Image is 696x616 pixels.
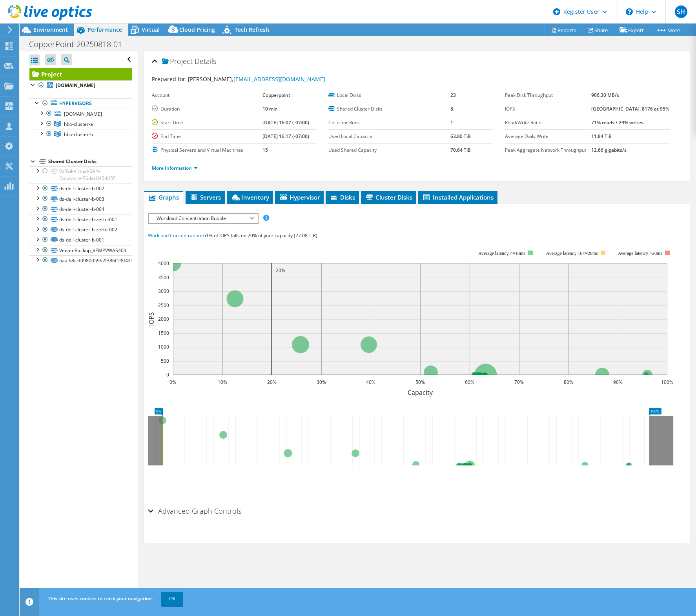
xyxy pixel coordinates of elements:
text: 0 [166,371,169,378]
label: Physical Servers and Virtual Machines [152,146,262,154]
span: [DOMAIN_NAME] [64,111,102,117]
a: naa.68ccf098005962f386f1f8f4235872d7 [29,255,132,265]
a: Hypervisors [29,98,132,109]
span: Workload Concentration Bubble [153,214,253,223]
label: Average Daily Write [505,133,591,140]
label: Duration [152,105,262,113]
span: Graphs [148,193,179,201]
text: 1500 [158,330,169,336]
text: 4000 [158,260,169,267]
div: Shared Cluster Disks [48,157,132,166]
label: Local Disks [328,91,450,99]
a: Reports [545,24,582,36]
a: [DOMAIN_NAME] [29,109,132,119]
a: [DOMAIN_NAME] [29,80,132,91]
b: [DOMAIN_NAME] [56,82,95,89]
text: 3500 [158,274,169,281]
text: 70% [514,379,524,385]
span: Performance [87,26,122,33]
label: Account [152,91,262,99]
span: Workload Concentration: [148,232,202,239]
label: Shared Cluster Disks [328,105,450,113]
b: 11.84 TiB [591,133,612,140]
span: Cluster Disks [365,193,412,201]
text: 0% [169,379,176,385]
text: 3000 [158,288,169,294]
text: 20% [276,267,285,274]
text: 60% [465,379,474,385]
span: Installed Applications [422,193,494,201]
b: 63.80 TiB [450,133,471,140]
label: IOPS [505,105,591,113]
text: 90% [613,379,623,385]
text: 30% [317,379,326,385]
text: Average latency >20ms [618,251,662,256]
a: VeeamBackup_VEMPVWAS403 [29,245,132,255]
text: IOPS [147,312,156,326]
a: More Information [152,165,198,171]
label: Peak Disk Throughput [505,91,591,99]
label: Collector Runs [328,119,450,127]
a: OK [161,592,183,606]
a: ds-dell-cluster-b-001 [29,235,132,245]
span: hbo-cluster-b [64,131,93,138]
text: 2500 [158,302,169,309]
a: ds-dell-cluster-b-zerto-002 [29,225,132,235]
a: ds-dell-cluster-b-003 [29,194,132,204]
text: 1000 [158,343,169,350]
span: 61% of IOPS falls on 20% of your capacity (27.08 TiB) [203,232,317,239]
text: 80% [564,379,573,385]
span: Cloud Pricing [179,26,215,33]
b: 8 [450,105,453,112]
text: 100% [661,379,673,385]
h1: CopperPoint-20250818-01 [26,40,134,49]
span: hbo-cluster-a [64,121,93,127]
span: [PERSON_NAME], [188,75,325,83]
b: 71% reads / 29% writes [591,119,643,126]
span: Details [195,56,216,66]
a: Share [582,24,614,36]
text: 10% [218,379,227,385]
a: ds-dell-cluster-b-004 [29,204,132,214]
span: SH [675,5,687,18]
a: More [650,24,686,36]
a: hbo-cluster-a [29,119,132,129]
text: 20% [267,379,277,385]
label: Peak Aggregate Network Throughput [505,146,591,154]
b: [DATE] 16:17 (-07:00) [262,133,309,140]
span: Tech Refresh [235,26,269,33]
text: Capacity [408,388,433,397]
a: Project [29,68,132,80]
b: 23 [450,92,456,98]
label: Prepared for: [152,75,187,83]
svg: \n [626,8,633,15]
label: Start Time [152,119,262,127]
span: Disks [330,193,355,201]
span: Project [162,58,193,65]
text: 500 [161,358,169,364]
a: [EMAIL_ADDRESS][DOMAIN_NAME] [233,75,325,83]
b: [DATE] 16:07 (-07:00) [262,119,309,126]
tspan: Average latency 10<=20ms [546,251,598,256]
tspan: Average latency <=10ms [478,251,525,256]
span: Inventory [231,193,269,201]
span: Environment [33,26,68,33]
text: 2000 [158,316,169,322]
b: 10 min [262,105,278,112]
text: 50% [415,379,425,385]
b: [GEOGRAPHIC_DATA], 8176 at 95% [591,105,669,112]
b: 906.30 MB/s [591,92,619,98]
label: Read/Write Ratio [505,119,591,127]
b: 70.64 TiB [450,147,471,153]
text: 40% [366,379,375,385]
label: End Time [152,133,262,140]
span: This site uses cookies to track your navigation. [48,595,153,602]
b: 1 [450,119,453,126]
span: Servers [189,193,221,201]
a: VxRail-Virtual-SAN-Datastore-56dec845-8f55 [29,166,132,184]
b: Copperpoint [262,92,290,98]
a: Export [614,24,650,36]
label: Used Local Capacity [328,133,450,140]
span: Virtual [142,26,160,33]
b: 15 [262,147,268,153]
